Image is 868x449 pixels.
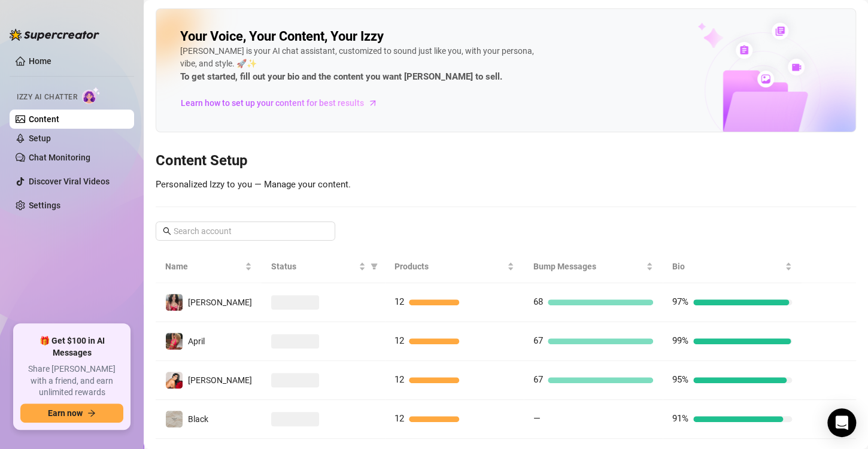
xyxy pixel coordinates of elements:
[394,296,404,307] span: 12
[180,93,387,113] a: Learn how to set up your content for best results
[166,372,183,389] img: Sophia
[533,260,644,273] span: Bump Messages
[20,404,123,423] button: Earn nowarrow-right
[29,114,59,124] a: Content
[385,250,524,283] th: Products
[262,250,385,283] th: Status
[20,335,123,359] span: 🎁 Get $100 in AI Messages
[163,227,171,235] span: search
[180,71,502,82] strong: To get started, fill out your bio and the content you want [PERSON_NAME] to sell.
[180,45,539,84] div: [PERSON_NAME] is your AI chat assistant, customized to sound just like you, with your persona, vi...
[10,29,99,41] img: logo-BBDzfeDw.svg
[188,375,252,385] span: [PERSON_NAME]
[533,413,541,424] span: —
[368,257,380,275] span: filter
[672,296,688,307] span: 97%
[174,224,318,238] input: Search account
[394,335,404,346] span: 12
[181,96,364,110] span: Learn how to set up your content for best results
[394,374,404,385] span: 12
[82,87,101,104] img: AI Chatter
[156,250,262,283] th: Name
[156,151,856,171] h3: Content Setup
[672,335,688,346] span: 99%
[29,134,51,143] a: Setup
[394,260,505,273] span: Products
[165,260,242,273] span: Name
[87,409,96,417] span: arrow-right
[166,294,183,311] img: Aaliyah
[188,336,205,346] span: April
[672,413,688,424] span: 91%
[533,296,543,307] span: 68
[29,177,110,186] a: Discover Viral Videos
[394,413,404,424] span: 12
[156,179,351,190] span: Personalized Izzy to you — Manage your content.
[180,28,384,45] h2: Your Voice, Your Content, Your Izzy
[188,414,208,424] span: Black
[670,10,855,132] img: ai-chatter-content-library-cLFOSyPT.png
[29,201,60,210] a: Settings
[48,408,83,418] span: Earn now
[188,298,252,307] span: [PERSON_NAME]
[524,250,663,283] th: Bump Messages
[166,333,183,350] img: April
[29,153,90,162] a: Chat Monitoring
[20,363,123,399] span: Share [PERSON_NAME] with a friend, and earn unlimited rewards
[367,97,379,109] span: arrow-right
[827,408,856,437] div: Open Intercom Messenger
[271,260,356,273] span: Status
[672,260,782,273] span: Bio
[533,335,543,346] span: 67
[29,56,51,66] a: Home
[371,263,378,270] span: filter
[17,92,77,103] span: Izzy AI Chatter
[533,374,543,385] span: 67
[166,411,183,427] img: Black
[663,250,802,283] th: Bio
[672,374,688,385] span: 95%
